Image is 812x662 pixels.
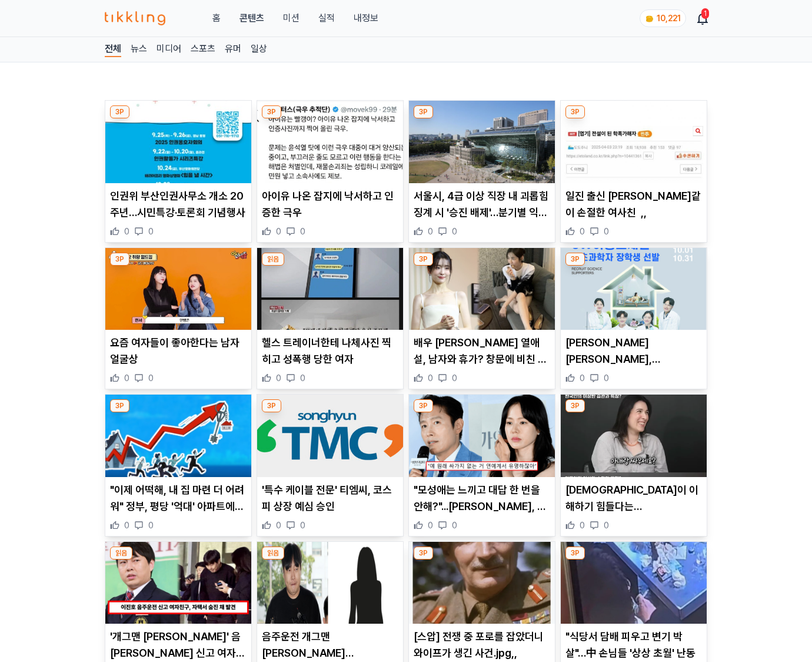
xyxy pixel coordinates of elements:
[124,519,129,531] span: 0
[225,42,241,57] a: 유머
[409,101,555,183] img: 서울시, 4급 이상 직장 내 괴롭힘 징계 시 '승진 배제'…분기별 익명 설문조사
[565,547,585,560] div: 3P
[110,188,247,221] p: 인권위 부산인권사무소 개소 20주년…시민특강·토론회 기념행사
[105,395,251,477] img: "이제 어떡해, 내 집 마련 더 어려워" 정부, 평당 '억대' 아파트에 '이 카드' 꺼낼까
[561,248,707,330] img: JW이종호재단, '기초과학 장학생' 선발…"31일까지 접수"
[414,628,550,661] p: [스압] 전쟁 중 포로를 잡았더니 와이프가 생긴 사건.jpg,,
[698,11,707,25] a: 1
[580,519,585,531] span: 0
[262,105,281,118] div: 3P
[110,482,247,515] p: "이제 어떡해, 내 집 마련 더 어려워" 정부, 평당 '억대' 아파트에 '이 카드' 꺼낼까
[257,100,404,243] div: 3P 아이유 나온 잡지에 낙서하고 인증한 극우 아이유 나온 잡지에 낙서하고 인증한 극우 0 0
[262,188,398,221] p: 아이유 나온 잡지에 낙서하고 인증한 극우
[300,372,305,384] span: 0
[354,11,378,25] a: 내정보
[560,247,707,390] div: 3P JW이종호재단, '기초과학 장학생' 선발…"31일까지 접수" [PERSON_NAME][PERSON_NAME], '[PERSON_NAME]과학 장학생' 선발…"31일까지 ...
[110,335,247,368] p: 요즘 여자들이 좋아한다는 남자 얼굴상
[110,253,129,266] div: 3P
[408,247,555,390] div: 3P 배우 박지현 열애설, 남자와 휴가? 창문에 비친 실루엣 '눈길'...소파 위 신발 논란까지 배우 [PERSON_NAME] 열애설, 남자와 휴가? 창문에 비친 실루엣 '눈...
[580,226,585,237] span: 0
[105,248,251,330] img: 요즘 여자들이 좋아한다는 남자 얼굴상
[257,101,403,183] img: 아이유 나온 잡지에 낙서하고 인증한 극우
[110,399,129,412] div: 3P
[561,101,707,183] img: 일진 출신 칼같이 손절한 여사친 ,,
[257,247,404,390] div: 읽음 헬스 트레이너한테 나체사진 찍히고 성폭행 당한 여자 헬스 트레이너한테 나체사진 찍히고 성폭행 당한 여자 0 0
[276,519,281,531] span: 0
[409,395,555,477] img: "모성애는 느끼고 대답 한 번을 안해?"...이병헌, 제작보고회 현장서 '손예진 인성' 폭로 '아역배우 홀대' 논란
[105,100,252,243] div: 3P 인권위 부산인권사무소 개소 20주년…시민특강·토론회 기념행사 인권위 부산인권사무소 개소 20주년…시민특강·토론회 기념행사 0 0
[105,394,252,537] div: 3P "이제 어떡해, 내 집 마련 더 어려워" 정부, 평당 '억대' 아파트에 '이 카드' 꺼낼까 "이제 어떡해, 내 집 마련 더 어려워" 정부, 평당 '억대' 아파트에 '이 ...
[276,372,281,384] span: 0
[148,372,154,384] span: 0
[276,226,281,237] span: 0
[212,11,221,25] a: 홈
[560,100,707,243] div: 3P 일진 출신 칼같이 손절한 여사친 ,, 일진 출신 [PERSON_NAME]같이 손절한 여사친 ,, 0 0
[105,247,252,390] div: 3P 요즘 여자들이 좋아한다는 남자 얼굴상 요즘 여자들이 좋아한다는 남자 얼굴상 0 0
[645,14,654,24] img: coin
[318,11,335,25] a: 실적
[262,547,284,560] div: 읽음
[262,399,281,412] div: 3P
[157,42,181,57] a: 미디어
[657,14,681,23] span: 10,221
[604,372,609,384] span: 0
[452,519,457,531] span: 0
[414,547,433,560] div: 3P
[414,335,550,368] p: 배우 [PERSON_NAME] 열애설, 남자와 휴가? 창문에 비친 실루엣 '눈길'...소파 위 신발 논란까지
[565,399,585,412] div: 3P
[452,372,457,384] span: 0
[561,395,707,477] img: 외국인들이 이해하기 힘들다는 한국인의 특징.jpg
[124,226,129,237] span: 0
[262,253,284,266] div: 읽음
[640,9,684,27] a: coin 10,221
[560,394,707,537] div: 3P 외국인들이 이해하기 힘들다는 한국인의 특징.jpg [DEMOGRAPHIC_DATA]이 이해하기 힘들다는 [DEMOGRAPHIC_DATA]의 특징.jpg 0 0
[428,519,433,531] span: 0
[604,519,609,531] span: 0
[105,542,251,624] img: '개그맨 이진호' 음주운전 신고 여자친구, 자택서 숨진 채 발견 '충격'..."생전 심적 부담 호소" (+논란)
[283,11,299,25] button: 미션
[131,42,147,57] a: 뉴스
[110,628,247,661] p: '개그맨 [PERSON_NAME]' 음[PERSON_NAME] 신고 여자친구, 자택서 숨진 채 발견 '충격'..."생전 심적 부담 호소" (+논란)
[414,482,550,515] p: "모성애는 느끼고 대답 한 번을 안해?"...[PERSON_NAME], 제작보고회 현장서 '손예진 인성' 폭로 '아역배우 [PERSON_NAME]' 논란
[580,372,585,384] span: 0
[408,394,555,537] div: 3P "모성애는 느끼고 대답 한 번을 안해?"...이병헌, 제작보고회 현장서 '손예진 인성' 폭로 '아역배우 홀대' 논란 "모성애는 느끼고 대답 한 번을 안해?"...[PER...
[565,105,585,118] div: 3P
[565,253,585,266] div: 3P
[604,226,609,237] span: 0
[110,547,132,560] div: 읽음
[257,248,403,330] img: 헬스 트레이너한테 나체사진 찍히고 성폭행 당한 여자
[414,399,433,412] div: 3P
[414,188,550,221] p: 서울시, 4급 이상 직장 내 괴롭힘 징계 시 '승진 배제'…분기별 익명 설문조사
[565,628,702,661] p: "식당서 담배 피우고 변기 박살"…中 손님들 '상상 초월' 난동
[262,482,398,515] p: '특수 케이블 전문' 티엠씨, 코스피 상장 예심 승인
[300,519,305,531] span: 0
[262,335,398,368] p: 헬스 트레이너한테 나체사진 찍히고 성폭행 당한 여자
[428,372,433,384] span: 0
[409,248,555,330] img: 배우 박지현 열애설, 남자와 휴가? 창문에 비친 실루엣 '눈길'...소파 위 신발 논란까지
[414,105,433,118] div: 3P
[428,226,433,237] span: 0
[251,42,267,57] a: 일상
[701,8,709,19] div: 1
[452,226,457,237] span: 0
[105,101,251,183] img: 인권위 부산인권사무소 개소 20주년…시민특강·토론회 기념행사
[409,542,555,624] img: [스압] 전쟁 중 포로를 잡았더니 와이프가 생긴 사건.jpg,,
[110,105,129,118] div: 3P
[561,542,707,624] img: "식당서 담배 피우고 변기 박살"…中 손님들 '상상 초월' 난동
[565,335,702,368] p: [PERSON_NAME][PERSON_NAME], '[PERSON_NAME]과학 장학생' 선발…"31일까지 접수"
[257,394,404,537] div: 3P '특수 케이블 전문' 티엠씨, 코스피 상장 예심 승인 '특수 케이블 전문' 티엠씨, 코스피 상장 예심 승인 0 0
[565,482,702,515] p: [DEMOGRAPHIC_DATA]이 이해하기 힘들다는 [DEMOGRAPHIC_DATA]의 특징.jpg
[148,519,154,531] span: 0
[408,100,555,243] div: 3P 서울시, 4급 이상 직장 내 괴롭힘 징계 시 '승진 배제'…분기별 익명 설문조사 서울시, 4급 이상 직장 내 괴롭힘 징계 시 '승진 배제'…분기별 익명 설문조사 0 0
[239,11,264,25] a: 콘텐츠
[257,542,403,624] img: 음주운전 개그맨 이진호 여자친구 숨진 채 발견...“정확한 경위 조사 중”
[105,11,165,25] img: 티끌링
[105,42,121,57] a: 전체
[262,628,398,661] p: 음주운전 개그맨 [PERSON_NAME] [PERSON_NAME]친구 숨진 채 발견...“정확한 경위 조사 중”
[257,395,403,477] img: '특수 케이블 전문' 티엠씨, 코스피 상장 예심 승인
[300,226,305,237] span: 0
[414,253,433,266] div: 3P
[565,188,702,221] p: 일진 출신 [PERSON_NAME]같이 손절한 여사친 ,,
[124,372,129,384] span: 0
[191,42,215,57] a: 스포츠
